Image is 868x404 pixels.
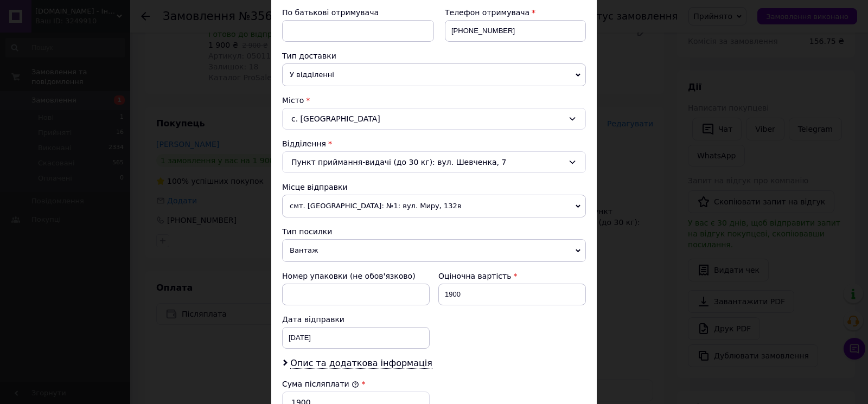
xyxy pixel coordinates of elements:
span: По батькові отримувача [282,8,379,17]
div: Дата відправки [282,314,430,325]
span: У відділенні [282,63,586,86]
span: Опис та додаткова інформація [290,358,432,369]
div: Місто [282,95,586,106]
div: Оціночна вартість [438,271,586,281]
span: Телефон отримувача [445,8,529,17]
span: Тип посилки [282,227,332,236]
div: Номер упаковки (не обов'язково) [282,271,430,281]
input: +380 [445,20,586,42]
span: Вантаж [282,239,586,262]
span: Тип доставки [282,52,336,60]
div: с. [GEOGRAPHIC_DATA] [282,108,586,130]
span: смт. [GEOGRAPHIC_DATA]: №1: вул. Миру, 132в [282,195,586,217]
label: Сума післяплати [282,380,359,388]
span: Місце відправки [282,183,348,191]
div: Відділення [282,138,586,149]
div: Пункт приймання-видачі (до 30 кг): вул. Шевченка, 7 [282,151,586,173]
